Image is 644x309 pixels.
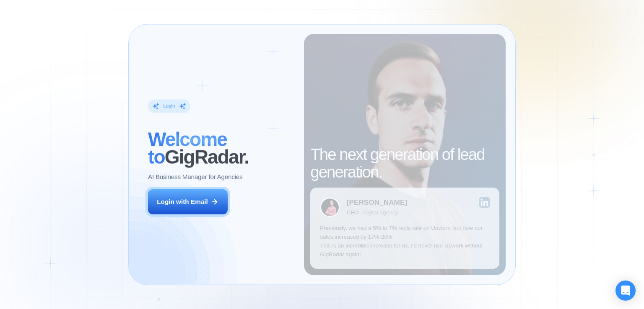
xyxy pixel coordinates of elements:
div: Open Intercom Messenger [615,281,636,301]
h2: ‍ GigRadar. [148,131,294,166]
h2: The next generation of lead generation. [310,146,499,181]
div: Login [163,103,175,109]
div: CEO [347,209,358,216]
div: Login with Email [157,197,208,206]
div: [PERSON_NAME] [347,199,407,206]
span: Welcome to [148,129,227,168]
div: Digital Agency [363,209,398,216]
p: Previously, we had a 5% to 7% reply rate on Upwork, but now our sales increased by 17%-20%. This ... [320,224,490,259]
p: AI Business Manager for Agencies [148,173,242,181]
button: Login with Email [148,189,228,214]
